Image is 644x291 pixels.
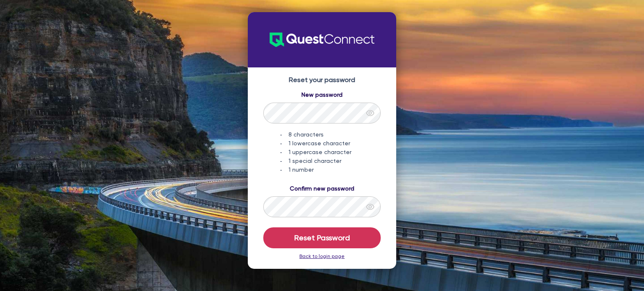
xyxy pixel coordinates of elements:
label: Confirm new password [290,184,354,193]
li: 1 uppercase character [280,148,381,157]
img: QuestConnect-Logo-new.701b7011.svg [270,18,374,62]
h4: Reset your password [256,76,388,84]
span: eye [366,203,374,211]
label: New password [301,90,343,99]
li: 1 number [280,165,381,174]
li: 1 lowercase character [280,139,381,148]
li: 1 special character [280,157,381,165]
button: Reset Password [263,227,381,248]
a: Back to login page [299,253,345,259]
li: 8 characters [280,130,381,139]
span: eye [366,109,374,117]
